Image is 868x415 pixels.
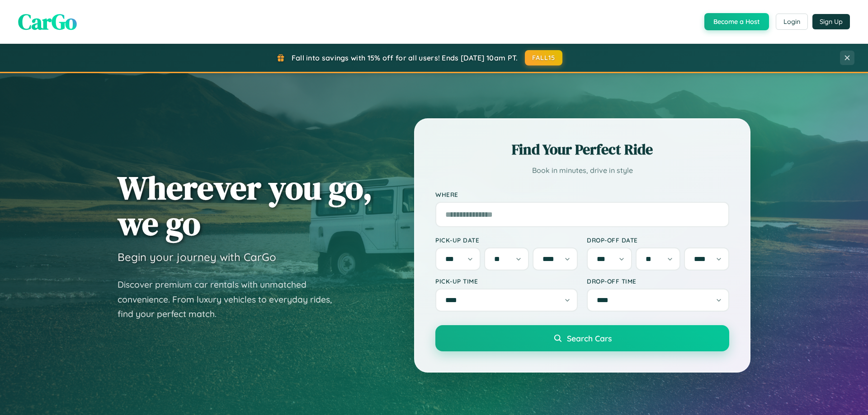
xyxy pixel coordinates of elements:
button: FALL15 [525,50,563,65]
p: Book in minutes, drive in style [435,164,729,177]
p: Discover premium car rentals with unmatched convenience. From luxury vehicles to everyday rides, ... [118,277,344,322]
span: Fall into savings with 15% off for all users! Ends [DATE] 10am PT. [292,53,518,62]
h1: Wherever you go, we go [118,170,373,241]
h3: Begin your journey with CarGo [118,250,276,264]
button: Become a Host [704,13,769,30]
label: Where [435,191,729,198]
span: CarGo [18,7,77,37]
button: Sign Up [812,14,850,29]
h2: Find Your Perfect Ride [435,140,729,159]
button: Login [776,14,808,30]
label: Drop-off Date [587,236,729,244]
label: Pick-up Time [435,277,578,285]
span: Search Cars [567,333,612,343]
label: Pick-up Date [435,236,578,244]
label: Drop-off Time [587,277,729,285]
button: Search Cars [435,325,729,351]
